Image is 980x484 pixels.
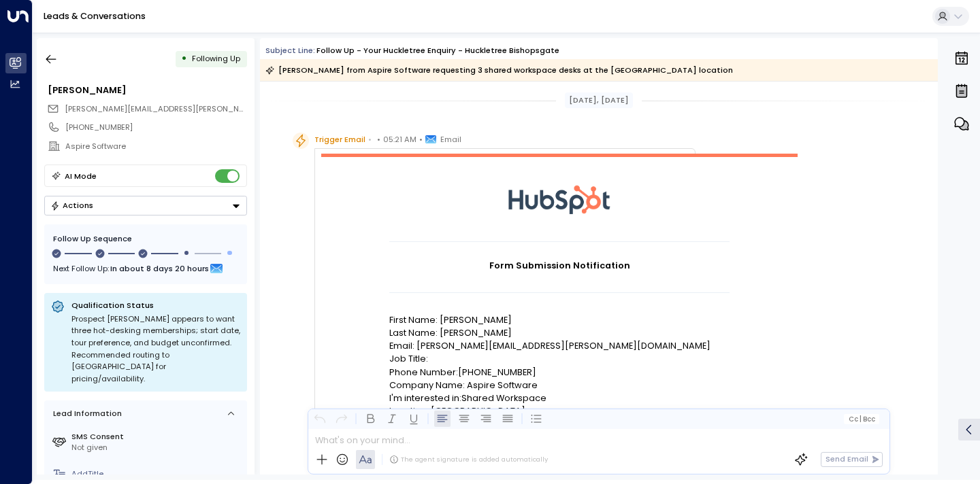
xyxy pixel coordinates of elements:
[389,392,730,404] p: I'm interested in:Shared Workspace
[71,313,240,385] div: Prospect [PERSON_NAME] appears to want three hot-desking memberships; start date, tour preference...
[65,103,247,115] span: mike.hamilton@aspiresoftware.com
[389,339,730,352] p: Email: [PERSON_NAME][EMAIL_ADDRESS][PERSON_NAME][DOMAIN_NAME]
[333,411,350,427] button: Redo
[368,133,372,146] span: •
[389,379,730,392] p: Company Name: Aspire Software
[44,196,247,215] button: Actions
[65,122,246,133] div: [PHONE_NUMBER]
[44,10,146,22] a: Leads & Conversations
[314,133,365,146] span: Trigger Email
[389,313,730,326] p: First Name: [PERSON_NAME]
[860,415,862,423] span: |
[53,261,238,276] div: Next Follow Up:
[65,141,246,152] div: Aspire Software
[440,133,461,146] span: Email
[389,326,730,339] p: Last Name: [PERSON_NAME]
[44,196,247,215] div: Button group with a nested menu
[265,45,315,56] span: Subject Line:
[419,133,423,146] span: •
[50,201,93,210] div: Actions
[53,233,238,245] div: Follow Up Sequence
[71,300,240,311] p: Qualification Status
[508,157,610,241] img: HubSpot
[192,53,240,64] span: Following Up
[312,411,328,427] button: Undo
[389,259,730,272] h1: Form Submission Notification
[383,133,416,146] span: 05:21 AM
[377,133,380,146] span: •
[389,366,730,379] p: Phone Number:[PHONE_NUMBER]
[71,468,242,480] div: AddTitle
[316,45,559,56] div: Follow up - Your Huckletree Enquiry - Huckletree Bishopsgate
[48,84,246,97] div: [PERSON_NAME]
[71,431,242,443] label: SMS Consent
[389,352,730,365] p: Job Title:
[844,414,879,424] button: Cc|Bcc
[65,103,323,114] span: [PERSON_NAME][EMAIL_ADDRESS][PERSON_NAME][DOMAIN_NAME]
[389,455,548,464] div: The agent signature is added automatically
[389,404,730,417] p: Location: [GEOGRAPHIC_DATA]
[65,169,97,183] div: AI Mode
[565,92,634,108] div: [DATE], [DATE]
[265,63,733,77] div: [PERSON_NAME] from Aspire Software requesting 3 shared workspace desks at the [GEOGRAPHIC_DATA] l...
[71,442,242,453] div: Not given
[110,261,209,276] span: In about 8 days 20 hours
[181,49,187,69] div: •
[49,408,122,419] div: Lead Information
[849,415,875,423] span: Cc Bcc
